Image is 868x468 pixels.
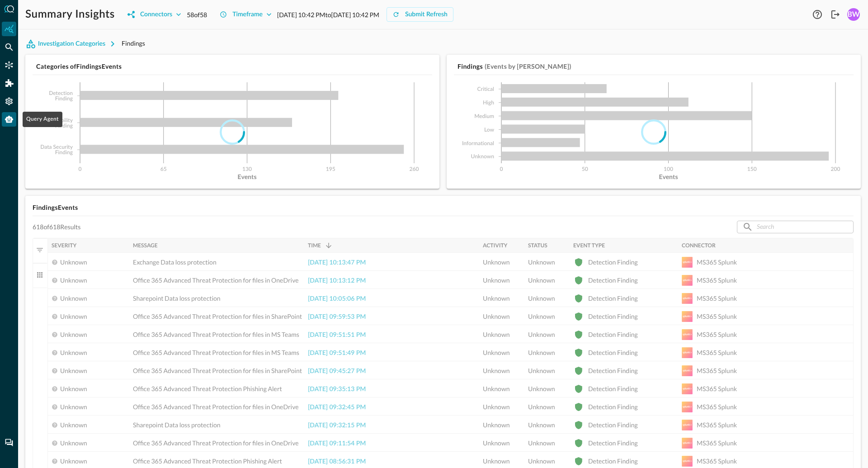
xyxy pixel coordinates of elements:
[2,40,16,54] div: Federated Search
[458,62,483,71] h5: Findings
[2,435,16,450] div: Chat
[757,218,833,235] input: Search
[2,76,17,90] div: Addons
[277,10,379,19] p: [DATE] 10:42 PM to [DATE] 10:42 PM
[387,7,453,22] button: Submit Refresh
[25,37,122,51] button: Investigation Categories
[810,7,825,22] button: Help
[23,112,62,127] div: Query Agent
[828,7,843,22] button: Logout
[232,9,263,20] div: Timeframe
[485,62,571,71] h5: (Events by [PERSON_NAME])
[847,8,860,21] div: BW
[405,9,448,20] div: Submit Refresh
[214,7,277,22] button: Timeframe
[122,7,187,22] button: Connectors
[36,62,432,71] h5: Categories of Findings Events
[2,112,16,127] div: Query Agent
[33,223,80,231] p: 618 of 618 Results
[2,22,16,36] div: Summary Insights
[33,203,854,212] h5: Findings Events
[25,7,115,22] h1: Summary Insights
[2,94,16,109] div: Settings
[2,58,16,72] div: Connectors
[140,9,172,20] div: Connectors
[122,39,145,47] span: Findings
[187,10,207,19] p: 58 of 58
